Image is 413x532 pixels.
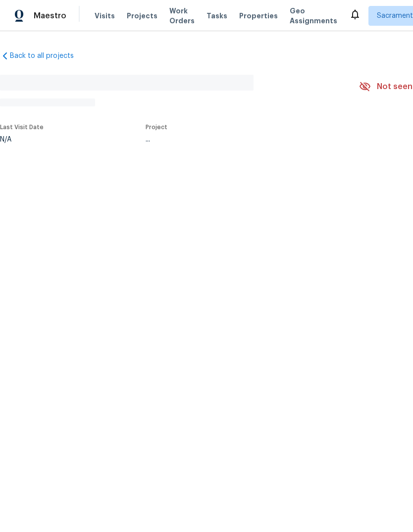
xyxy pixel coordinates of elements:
[127,11,157,21] span: Projects
[146,124,167,130] span: Project
[239,11,278,21] span: Properties
[290,6,337,26] span: Geo Assignments
[34,11,66,21] span: Maestro
[206,12,227,19] span: Tasks
[95,11,115,21] span: Visits
[146,136,336,143] div: ...
[169,6,195,26] span: Work Orders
